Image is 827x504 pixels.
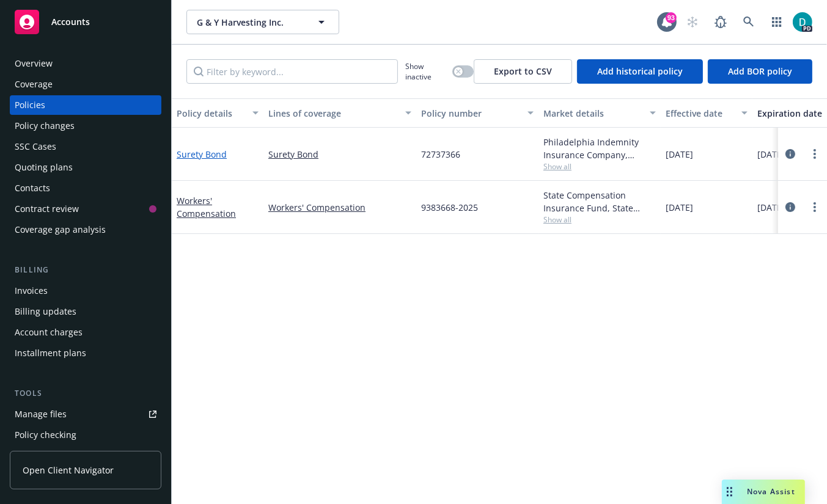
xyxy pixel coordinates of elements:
[416,98,538,128] button: Policy number
[177,107,245,120] div: Policy details
[538,98,661,128] button: Market details
[268,148,411,161] a: Surety Bond
[783,147,798,161] a: circleInformation
[177,148,227,160] a: Surety Bond
[708,10,733,34] a: Report a Bug
[10,302,161,321] a: Billing updates
[765,10,789,34] a: Switch app
[783,200,798,214] a: circleInformation
[543,136,656,161] div: Philadelphia Indemnity Insurance Company, Philadelphia Insurance Companies, Surety1
[10,281,161,301] a: Invoices
[666,107,734,120] div: Effective date
[15,116,75,136] div: Policy changes
[10,199,161,219] a: Contract review
[10,264,161,276] div: Billing
[421,148,460,161] span: 72737366
[23,464,114,477] span: Open Client Navigator
[666,12,677,23] div: 93
[722,480,805,504] button: Nova Assist
[15,137,56,156] div: SSC Cases
[10,343,161,363] a: Installment plans
[10,158,161,177] a: Quoting plans
[577,59,703,84] button: Add historical policy
[15,404,67,424] div: Manage files
[543,214,656,225] span: Show all
[807,200,822,214] a: more
[10,404,161,424] a: Manage files
[405,61,447,82] span: Show inactive
[263,98,416,128] button: Lines of coverage
[10,5,161,39] a: Accounts
[268,107,398,120] div: Lines of coverage
[757,148,785,161] span: [DATE]
[268,201,411,214] a: Workers' Compensation
[421,107,520,120] div: Policy number
[728,65,792,77] span: Add BOR policy
[15,343,86,363] div: Installment plans
[15,158,73,177] div: Quoting plans
[15,281,48,301] div: Invoices
[197,16,303,29] span: G & Y Harvesting Inc.
[10,75,161,94] a: Coverage
[177,195,236,219] a: Workers' Compensation
[680,10,705,34] a: Start snowing
[793,12,812,32] img: photo
[543,161,656,172] span: Show all
[51,17,90,27] span: Accounts
[15,302,76,321] div: Billing updates
[186,10,339,34] button: G & Y Harvesting Inc.
[15,95,45,115] div: Policies
[708,59,812,84] button: Add BOR policy
[10,425,161,445] a: Policy checking
[10,323,161,342] a: Account charges
[186,59,398,84] input: Filter by keyword...
[666,201,693,214] span: [DATE]
[15,54,53,73] div: Overview
[807,147,822,161] a: more
[747,486,795,497] span: Nova Assist
[10,220,161,239] a: Coverage gap analysis
[666,148,693,161] span: [DATE]
[661,98,752,128] button: Effective date
[15,220,106,239] div: Coverage gap analysis
[15,178,50,198] div: Contacts
[474,59,572,84] button: Export to CSV
[172,98,263,128] button: Policy details
[10,178,161,198] a: Contacts
[10,116,161,136] a: Policy changes
[10,54,161,73] a: Overview
[757,201,785,214] span: [DATE]
[15,425,76,445] div: Policy checking
[494,65,552,77] span: Export to CSV
[10,387,161,400] div: Tools
[10,137,161,156] a: SSC Cases
[15,323,83,342] div: Account charges
[543,107,642,120] div: Market details
[722,480,737,504] div: Drag to move
[543,189,656,214] div: State Compensation Insurance Fund, State Compensation Insurance Fund (SCIF)
[597,65,683,77] span: Add historical policy
[737,10,761,34] a: Search
[15,199,79,219] div: Contract review
[10,95,161,115] a: Policies
[15,75,53,94] div: Coverage
[421,201,478,214] span: 9383668-2025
